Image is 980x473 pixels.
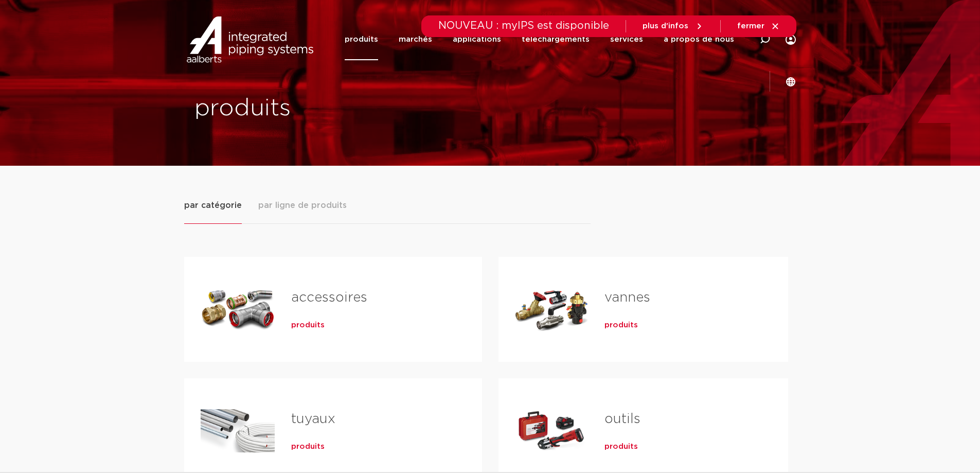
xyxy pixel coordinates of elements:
[291,320,325,330] a: produits
[604,291,650,304] a: vannes
[194,96,291,120] font: produits
[399,19,432,60] a: marchés
[522,36,590,43] font: téléchargements
[604,443,638,450] font: produits
[737,22,780,31] a: fermer
[291,442,325,452] a: produits
[399,36,432,43] font: marchés
[604,320,638,330] a: produits
[184,201,242,209] font: par catégorie
[786,19,796,60] div: mon IPS
[604,442,638,452] a: produits
[737,22,764,30] font: fermer
[643,22,688,30] font: plus d'infos
[604,321,638,329] font: produits
[291,321,325,329] font: produits
[345,19,734,60] nav: Menu
[291,412,335,426] a: tuyaux
[345,36,378,43] font: produits
[610,36,643,43] font: services
[604,412,640,426] a: outils
[453,19,501,60] a: applications
[438,21,609,31] font: NOUVEAU : myIPS est disponible
[453,36,501,43] font: applications
[291,443,325,450] font: produits
[258,201,347,209] font: par ligne de produits
[643,22,704,31] a: plus d'infos
[291,291,367,304] a: accessoires
[664,36,734,43] font: à propos de nous
[345,19,378,60] a: produits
